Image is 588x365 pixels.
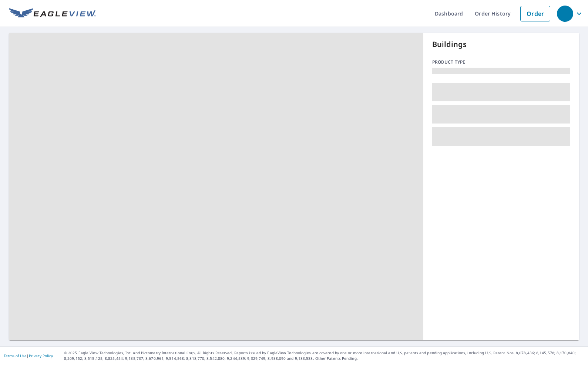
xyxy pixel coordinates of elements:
[9,8,96,19] img: EV Logo
[520,6,550,21] a: Order
[4,353,27,358] a: Terms of Use
[29,353,53,358] a: Privacy Policy
[64,350,584,361] p: © 2025 Eagle View Technologies, Inc. and Pictometry International Corp. All Rights Reserved. Repo...
[432,59,570,65] p: Product type
[4,354,53,358] p: |
[432,39,570,50] p: Buildings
